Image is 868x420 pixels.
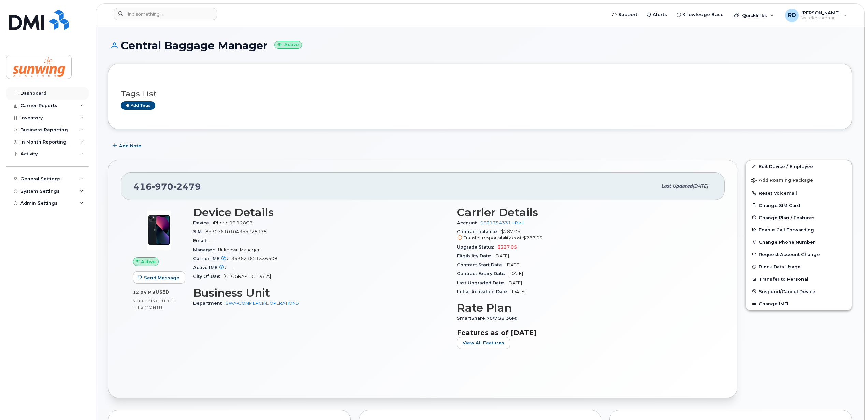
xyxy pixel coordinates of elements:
span: [DATE] [508,271,523,276]
h3: Tags List [121,90,839,98]
span: Transfer responsibility cost [464,235,522,240]
span: [DATE] [511,289,525,294]
h3: Device Details [193,206,449,219]
span: [DATE] [693,183,708,189]
button: Add Roaming Package [746,173,852,187]
span: 7.00 GB [133,299,151,303]
h3: Rate Plan [457,302,712,314]
a: SWA-COMMERCIAL OPERATIONS [226,301,299,306]
button: Change Plan / Features [746,211,852,224]
button: Suspend/Cancel Device [746,285,852,298]
span: Suspend/Cancel Device [759,289,815,294]
a: 0521754331 - Bell [480,220,523,225]
span: $237.05 [497,244,517,250]
span: — [229,265,234,270]
span: Contract Expiry Date [457,271,508,276]
span: SmartShare 70/7GB 36M [457,316,520,321]
span: 12.04 MB [133,290,156,295]
span: Upgrade Status [457,244,497,250]
span: iPhone 13 128GB [213,220,253,225]
span: 416 [133,181,201,192]
span: Carrier IMEI [193,256,231,261]
span: Change Plan / Features [759,215,815,220]
span: Contract balance [457,229,501,234]
span: Email [193,238,210,243]
span: Unknown Manager [218,247,260,252]
span: $287.05 [457,229,712,241]
span: View All Features [463,340,504,346]
span: [DATE] [507,280,522,285]
h1: Central Baggage Manager [108,40,852,51]
span: Add Roaming Package [751,178,813,184]
small: Active [274,41,302,49]
span: Manager [193,247,218,252]
span: City Of Use [193,274,223,279]
a: Add tags [121,101,155,110]
span: [DATE] [494,253,509,258]
span: Active [141,258,156,265]
button: Change SIM Card [746,199,852,211]
span: included this month [133,298,176,310]
span: Enable Call Forwarding [759,227,814,232]
button: Request Account Change [746,248,852,260]
span: Initial Activation Date [457,289,511,294]
button: Add Note [108,139,147,152]
span: Device [193,220,213,225]
span: 353621621336508 [231,256,277,261]
span: SIM [193,229,205,234]
span: Add Note [119,142,141,149]
a: Edit Device / Employee [746,160,852,172]
span: — [210,238,214,243]
button: Enable Call Forwarding [746,224,852,236]
span: 2479 [173,181,201,192]
button: Block Data Usage [746,260,852,273]
img: image20231002-3703462-1ig824h.jpeg [139,210,179,251]
button: Change Phone Number [746,236,852,248]
span: Account [457,220,480,225]
span: [DATE] [506,262,520,267]
span: Send Message [144,274,179,281]
h3: Business Unit [193,287,449,299]
span: Contract Start Date [457,262,506,267]
button: Change IMEI [746,298,852,310]
span: Eligibility Date [457,253,494,258]
button: View All Features [457,337,510,349]
button: Transfer to Personal [746,273,852,285]
span: Last Upgraded Date [457,280,507,285]
button: Send Message [133,271,185,284]
span: [GEOGRAPHIC_DATA] [223,274,271,279]
span: 970 [152,181,173,192]
h3: Carrier Details [457,206,712,219]
span: $287.05 [523,235,542,240]
span: 89302610104355728128 [205,229,267,234]
span: Active IMEI [193,265,229,270]
span: Last updated [661,183,693,189]
button: Reset Voicemail [746,187,852,199]
span: used [156,289,169,295]
h3: Features as of [DATE] [457,329,712,337]
span: Department [193,301,226,306]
